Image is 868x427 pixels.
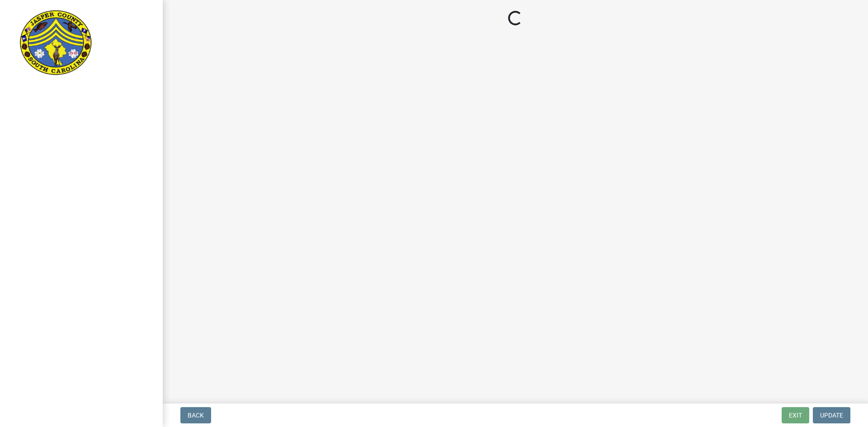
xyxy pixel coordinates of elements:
img: Jasper County, South Carolina [18,9,94,77]
button: Update [813,407,850,423]
span: Back [188,412,204,419]
button: Back [180,407,211,423]
button: Exit [782,407,809,423]
span: Update [820,412,843,419]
